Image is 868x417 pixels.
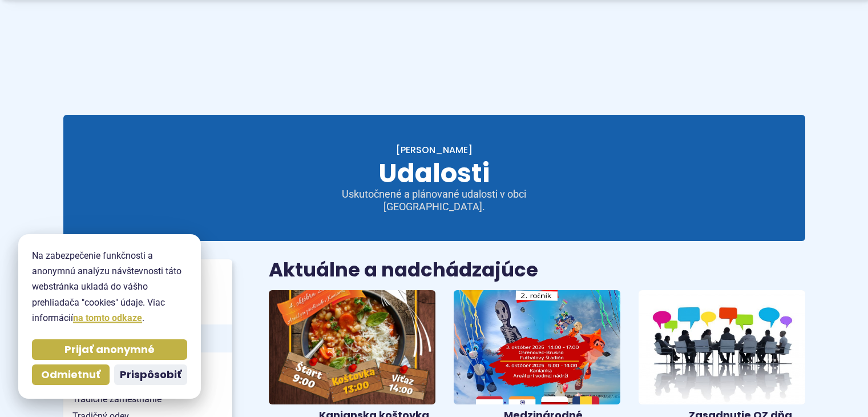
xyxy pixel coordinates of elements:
[32,364,110,385] button: Odmietnuť
[120,368,181,382] span: Prispôsobiť
[41,368,100,382] span: Odmietnuť
[378,155,490,191] span: Udalosti
[63,391,232,408] a: Tradičné zamestnanie
[72,391,223,408] span: Tradičné zamestnanie
[73,312,142,323] a: na tomto odkaze
[396,143,473,157] a: [PERSON_NAME]
[114,364,187,385] button: Prispôsobiť
[297,188,571,214] p: Uskutočnené a plánované udalosti v obci [GEOGRAPHIC_DATA].
[32,248,187,326] p: Na zabezpečenie funkčnosti a anonymnú analýzu návštevnosti táto webstránka ukladá do vášho prehli...
[32,339,187,360] button: Prijať anonymné
[64,343,155,356] span: Prijať anonymné
[269,259,805,280] h2: Aktuálne a nadchádzajúce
